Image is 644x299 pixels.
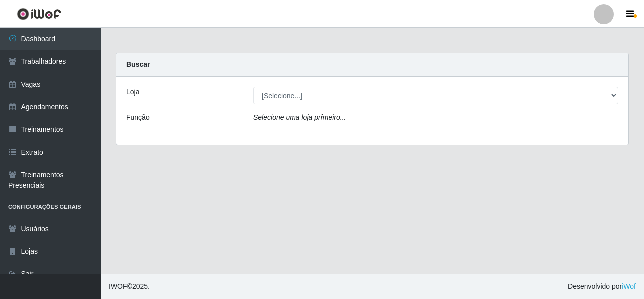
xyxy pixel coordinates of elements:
[109,282,127,290] span: IWOF
[126,112,150,123] label: Função
[568,281,636,292] span: Desenvolvido por
[622,282,636,290] a: iWof
[109,281,150,292] span: © 2025 .
[17,8,61,20] img: CoreUI Logo
[253,113,346,121] i: Selecione uma loja primeiro...
[126,87,139,97] label: Loja
[126,60,150,68] strong: Buscar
